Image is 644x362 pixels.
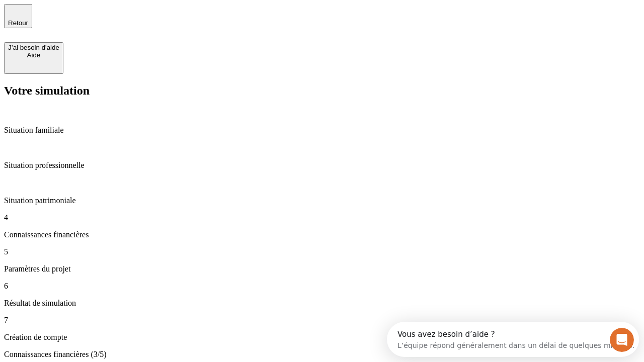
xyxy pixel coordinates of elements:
[387,322,639,357] iframe: Intercom live chat discovery launcher
[4,4,277,32] div: Ouvrir le Messenger Intercom
[4,299,640,308] p: Résultat de simulation
[4,316,640,325] p: 7
[4,213,640,222] p: 4
[8,44,59,51] div: J’ai besoin d'aide
[4,264,640,274] p: Paramètres du projet
[4,350,640,359] p: Connaissances financières (3/5)
[4,126,640,135] p: Situation familiale
[11,17,248,27] div: L’équipe répond généralement dans un délai de quelques minutes.
[4,84,640,98] h2: Votre simulation
[4,247,640,256] p: 5
[4,42,63,74] button: J’ai besoin d'aideAide
[4,4,32,28] button: Retour
[8,51,59,59] div: Aide
[4,161,640,170] p: Situation professionnelle
[4,282,640,291] p: 6
[11,9,248,17] div: Vous avez besoin d’aide ?
[4,230,640,239] p: Connaissances financières
[610,328,634,352] iframe: Intercom live chat
[8,19,28,27] span: Retour
[4,333,640,342] p: Création de compte
[4,196,640,205] p: Situation patrimoniale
